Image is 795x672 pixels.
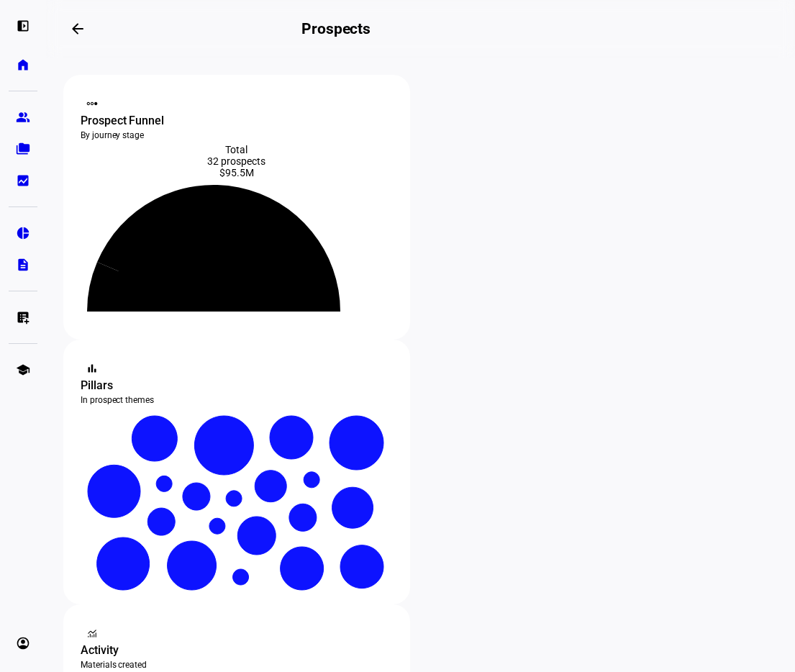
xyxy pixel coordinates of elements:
div: Materials created [81,659,393,671]
div: By journey stage [81,130,393,141]
div: Prospect Funnel [81,112,393,130]
a: description [9,250,37,279]
a: folder_copy [9,135,37,163]
div: Activity [81,642,393,659]
div: In prospect themes [81,394,393,406]
h2: Prospects [301,20,371,37]
a: pie_chart [9,219,37,248]
mat-icon: steppers [85,96,99,111]
eth-mat-symbol: group [16,110,30,124]
eth-mat-symbol: list_alt_add [16,310,30,324]
a: group [9,103,37,132]
a: bid_landscape [9,166,37,195]
eth-mat-symbol: folder_copy [16,142,30,156]
mat-icon: monitoring [85,626,99,640]
mat-icon: arrow_backwards [69,20,86,37]
eth-mat-symbol: pie_chart [16,226,30,240]
eth-mat-symbol: home [16,58,30,72]
a: home [9,50,37,79]
eth-mat-symbol: bid_landscape [16,173,30,188]
eth-mat-symbol: school [16,363,30,377]
mat-icon: bar_chart [85,361,99,376]
eth-mat-symbol: description [16,258,30,272]
div: Total [81,144,393,155]
eth-mat-symbol: left_panel_open [16,19,30,33]
div: $95.5M [81,167,393,178]
div: Pillars [81,377,393,394]
div: 32 prospects [81,155,393,167]
eth-mat-symbol: account_circle [16,636,30,650]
